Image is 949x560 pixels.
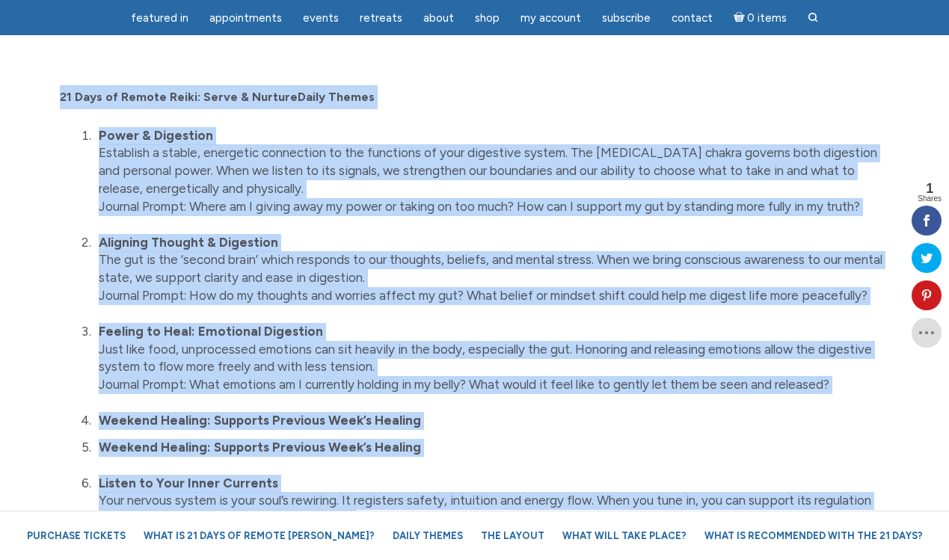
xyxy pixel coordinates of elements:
strong: Listen to Your Inner Currents [99,476,278,490]
span: Events [303,11,339,25]
span: featured in [131,11,188,25]
a: The Layout [473,523,552,549]
li: The gut is the ‘second brain’ which responds to our thoughts, beliefs, and mental stress. When we... [94,234,890,305]
span: Subscribe [602,11,651,25]
strong: Feeling to Heal: Emotional Digestion [99,324,323,339]
span: My Account [520,11,581,25]
span: Retreats [360,11,402,25]
strong: Power & Digestion [99,128,213,143]
span: Contact [672,11,713,25]
a: Events [294,4,348,33]
a: What will take place? [555,523,694,549]
a: Purchase Tickets [19,523,133,549]
li: Establish a stable, energetic connection to the functions of your digestive system. The [MEDICAL_... [94,127,890,216]
a: Appointments [200,4,291,33]
strong: 21 Days of Remote Reiki: Serve & Nurture Daily Themes [60,90,375,104]
a: Shop [466,4,509,33]
a: featured in [122,4,197,33]
a: What is recommended with the 21 Days? [697,523,930,549]
span: Shop [475,11,500,25]
span: 0 items [747,13,787,24]
a: My Account [512,4,590,33]
a: Retreats [351,4,411,33]
span: 1 [918,182,942,195]
a: Subscribe [593,4,660,33]
a: Daily Themes [385,523,470,549]
strong: Weekend Healing: Supports Previous Week’s Healing [99,440,421,455]
strong: Aligning Thought & Digestion [99,235,278,250]
span: About [423,11,454,25]
a: What is 21 Days of Remote [PERSON_NAME]? [136,523,382,549]
span: Shares [918,195,942,203]
strong: Weekend Healing: Supports Previous Week’s Healing [99,413,421,428]
li: Just like food, unprocessed emotions can sit heavily in the body, especially the gut. Honoring an... [94,323,890,394]
a: About [414,4,463,33]
a: Contact [663,4,722,33]
span: Appointments [209,11,282,25]
i: Cart [734,11,748,25]
a: Cart0 items [725,2,796,33]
